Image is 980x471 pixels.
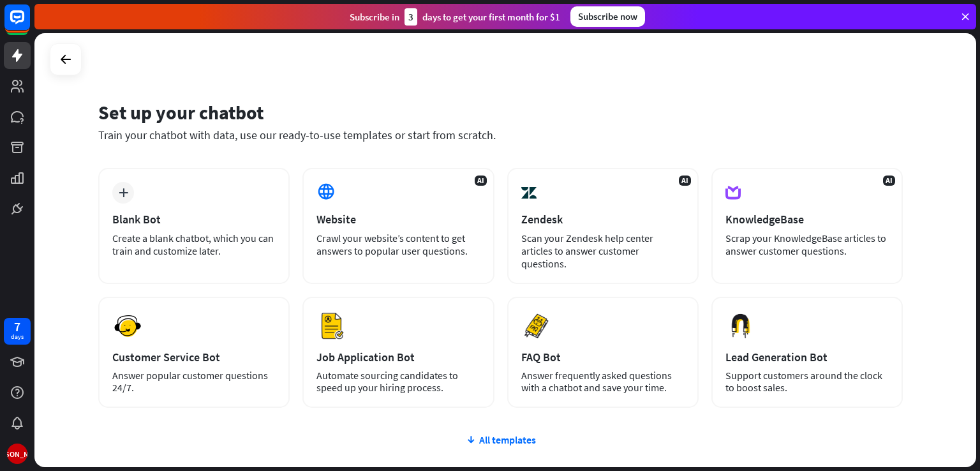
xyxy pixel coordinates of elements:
div: days [11,333,24,341]
div: 7 [14,321,20,333]
div: [PERSON_NAME] [7,444,27,464]
div: 3 [405,8,417,26]
div: Subscribe now [570,6,645,27]
div: Subscribe in days to get your first month for $1 [350,8,560,26]
a: 7 days [4,318,31,345]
